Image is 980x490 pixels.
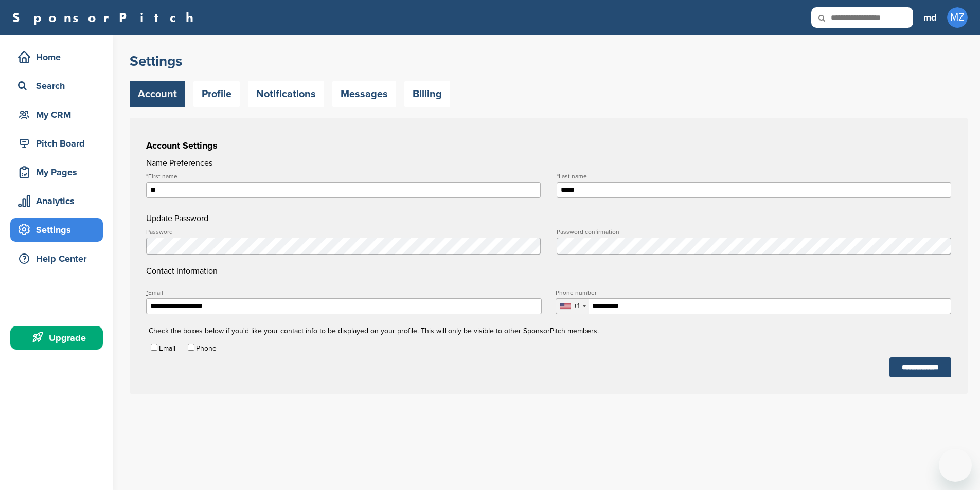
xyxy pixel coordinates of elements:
[10,45,103,69] a: Home
[15,249,103,268] div: Help Center
[146,157,951,169] h4: Name Preferences
[146,138,951,153] h3: Account Settings
[574,303,580,310] div: +1
[146,173,148,180] abbr: required
[556,289,951,296] label: Phone number
[159,344,175,353] label: Email
[939,449,972,482] iframe: Button to launch messaging window
[557,173,951,179] label: Last name
[557,173,559,180] abbr: required
[146,229,541,235] label: Password
[923,10,937,25] h3: md
[404,81,450,107] a: Billing
[146,289,542,296] label: Email
[15,48,103,66] div: Home
[146,173,541,179] label: First name
[15,329,103,347] div: Upgrade
[196,344,217,353] label: Phone
[10,103,103,126] a: My CRM
[557,229,951,235] label: Password confirmation
[10,247,103,270] a: Help Center
[248,81,324,107] a: Notifications
[130,81,185,107] a: Account
[10,218,103,242] a: Settings
[10,132,103,155] a: Pitch Board
[15,134,103,153] div: Pitch Board
[10,74,103,98] a: Search
[556,299,589,314] div: Selected country
[15,105,103,124] div: My CRM
[193,81,240,107] a: Profile
[130,52,968,70] h2: Settings
[15,163,103,182] div: My Pages
[10,189,103,213] a: Analytics
[146,229,951,277] h4: Contact Information
[12,11,200,24] a: SponsorPitch
[10,160,103,184] a: My Pages
[15,192,103,210] div: Analytics
[15,221,103,239] div: Settings
[15,77,103,95] div: Search
[146,212,951,225] h4: Update Password
[146,289,148,296] abbr: required
[947,7,968,28] span: MZ
[923,6,937,29] a: md
[10,326,103,350] a: Upgrade
[332,81,396,107] a: Messages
